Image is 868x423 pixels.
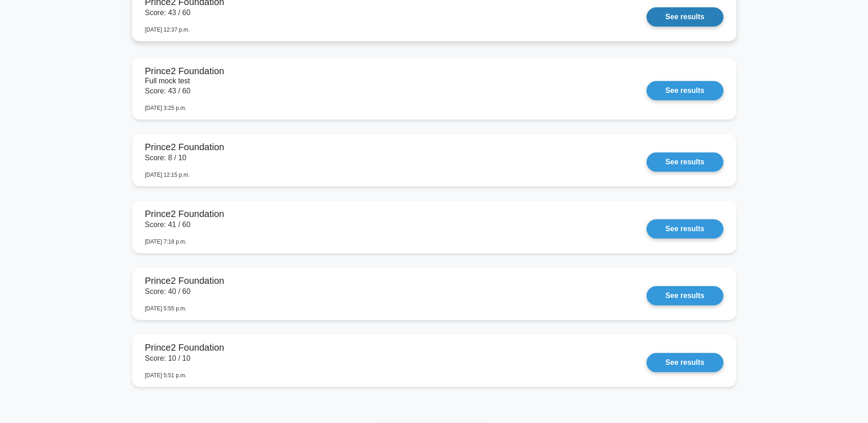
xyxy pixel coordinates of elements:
[647,152,723,172] a: See results
[647,81,723,100] a: See results
[647,286,723,305] a: See results
[647,7,723,27] a: See results
[647,353,723,372] a: See results
[647,219,723,239] a: See results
